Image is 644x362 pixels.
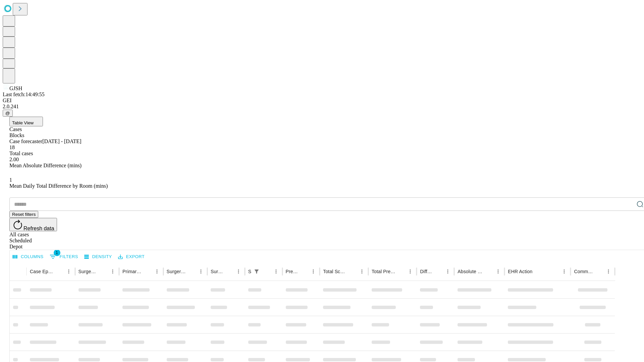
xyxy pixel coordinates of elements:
button: Menu [64,267,73,276]
button: Menu [357,267,367,276]
button: Sort [224,267,234,276]
button: @ [3,110,13,117]
div: GEI [3,98,641,104]
button: Table View [9,117,43,126]
button: Sort [484,267,493,276]
button: Menu [309,267,318,276]
button: Menu [406,267,415,276]
button: Sort [396,267,406,276]
button: Menu [559,267,569,276]
button: Sort [262,267,271,276]
button: Sort [594,267,604,276]
span: 1 [54,249,60,256]
span: 1 [9,177,12,183]
button: Refresh data [9,218,57,231]
span: @ [5,111,10,116]
button: Select columns [11,252,45,262]
button: Menu [196,267,206,276]
button: Show filters [48,251,80,262]
span: Case forecaster [9,138,42,144]
div: Total Scheduled Duration [323,269,347,274]
span: Table View [12,120,34,125]
span: Total cases [9,150,33,156]
div: Difference [420,269,433,274]
div: Surgery Name [167,269,186,274]
div: Surgeon Name [78,269,98,274]
button: Menu [152,267,162,276]
button: Menu [604,267,613,276]
button: Export [116,252,146,262]
div: EHR Action [508,269,532,274]
button: Sort [55,267,64,276]
button: Sort [299,267,309,276]
button: Sort [187,267,196,276]
span: 18 [9,144,15,150]
button: Density [83,252,114,262]
span: GJSH [9,85,22,91]
div: Comments [574,269,593,274]
button: Menu [443,267,452,276]
button: Reset filters [9,211,38,218]
span: Reset filters [12,212,36,217]
div: Case Epic Id [30,269,54,274]
button: Menu [493,267,503,276]
button: Menu [108,267,117,276]
span: [DATE] - [DATE] [42,138,81,144]
button: Sort [434,267,443,276]
button: Show filters [252,267,261,276]
span: Mean Absolute Difference (mins) [9,163,82,168]
span: Last fetch: 14:49:55 [3,92,45,97]
button: Sort [348,267,357,276]
button: Sort [533,267,542,276]
div: 1 active filter [252,267,261,276]
div: Total Predicted Duration [372,269,396,274]
button: Menu [271,267,281,276]
div: Absolute Difference [458,269,483,274]
button: Sort [99,267,108,276]
span: Refresh data [23,226,54,231]
div: Scheduled In Room Duration [248,269,251,274]
div: Primary Service [122,269,142,274]
div: 2.0.241 [3,104,641,110]
span: Mean Daily Total Difference by Room (mins) [9,183,108,189]
div: Surgery Date [211,269,224,274]
div: Predicted In Room Duration [286,269,299,274]
button: Sort [143,267,152,276]
button: Menu [234,267,243,276]
span: 2.00 [9,157,19,162]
